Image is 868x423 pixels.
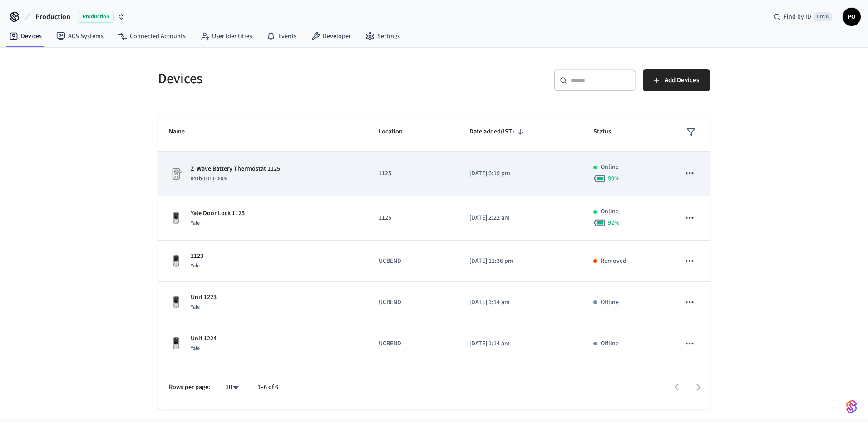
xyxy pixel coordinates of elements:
[193,28,259,44] a: User Identities
[191,175,227,182] span: 041b-0011-0009
[191,219,200,227] span: Yale
[601,162,619,172] p: Online
[379,213,448,223] p: 1125
[257,383,278,392] p: 1–6 of 6
[191,262,200,270] span: Yale
[191,334,217,344] p: Unit 1224
[843,9,860,25] span: PO
[191,293,217,302] p: Unit 1223
[784,12,811,21] span: Find by ID
[665,74,699,86] span: Add Devices
[169,383,210,392] p: Rows per page:
[843,8,861,26] button: PO
[469,169,572,178] p: [DATE] 6:19 pm
[158,69,429,88] h5: Devices
[169,254,183,268] img: Yale Assure Touchscreen Wifi Smart Lock, Satin Nickel, Front
[158,113,710,406] table: sticky table
[191,344,200,352] span: Yale
[601,339,619,349] p: Offline
[379,169,448,178] p: 1125
[169,295,183,310] img: Yale Assure Touchscreen Wifi Smart Lock, Satin Nickel, Front
[191,164,280,174] p: Z-Wave Battery Thermostat 1125
[49,28,111,44] a: ACS Systems
[2,28,49,44] a: Devices
[304,28,358,44] a: Developer
[169,125,197,139] span: Name
[766,9,839,25] div: Find by IDCtrl K
[608,174,620,183] span: 90 %
[608,218,620,227] span: 92 %
[379,256,448,266] p: UCBEND
[469,298,572,307] p: [DATE] 1:14 am
[358,28,407,44] a: Settings
[191,303,200,311] span: Yale
[379,298,448,307] p: UCBEND
[191,251,203,261] p: 1123
[469,256,572,266] p: [DATE] 11:36 pm
[814,12,832,21] span: Ctrl K
[111,28,193,44] a: Connected Accounts
[643,69,710,91] button: Add Devices
[601,207,619,216] p: Online
[601,298,619,307] p: Offline
[593,125,623,139] span: Status
[469,339,572,349] p: [DATE] 1:14 am
[469,125,526,139] span: Date added(IST)
[469,213,572,223] p: [DATE] 2:22 am
[191,209,245,218] p: Yale Door Lock 1125
[259,28,304,44] a: Events
[379,339,448,349] p: UCBEND
[169,211,183,226] img: Yale Assure Touchscreen Wifi Smart Lock, Satin Nickel, Front
[169,336,183,351] img: Yale Assure Touchscreen Wifi Smart Lock, Satin Nickel, Front
[601,256,626,266] p: Removed
[169,167,183,181] img: Placeholder Lock Image
[846,399,857,414] img: SeamLogoGradient.69752ec5.svg
[78,11,114,23] span: Production
[35,11,70,22] span: Production
[379,125,414,139] span: Location
[221,381,243,394] div: 10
